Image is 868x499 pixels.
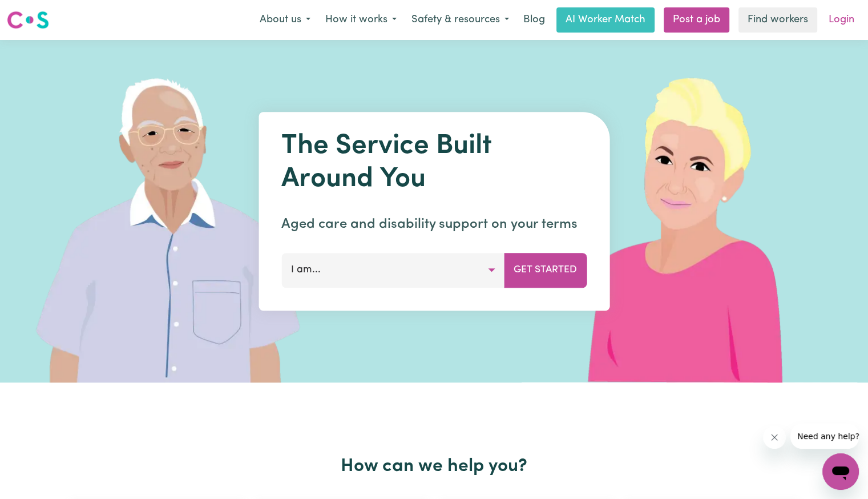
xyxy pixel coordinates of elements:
h1: The Service Built Around You [281,130,587,196]
iframe: Button to launch messaging window [822,453,859,490]
a: Careseekers logo [7,7,49,33]
iframe: Close message [763,426,786,449]
button: How it works [318,8,404,32]
img: Careseekers logo [7,10,49,30]
button: Safety & resources [404,8,516,32]
iframe: Message from company [790,424,859,449]
h2: How can we help you? [64,456,804,477]
button: Get Started [504,253,587,287]
button: I am... [281,253,504,287]
a: Blog [516,7,552,33]
a: AI Worker Match [556,7,655,33]
span: Need any help? [7,8,69,17]
a: Post a job [664,7,729,33]
a: Login [822,7,861,33]
a: Find workers [738,7,817,33]
p: Aged care and disability support on your terms [281,214,587,235]
button: About us [252,8,318,32]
